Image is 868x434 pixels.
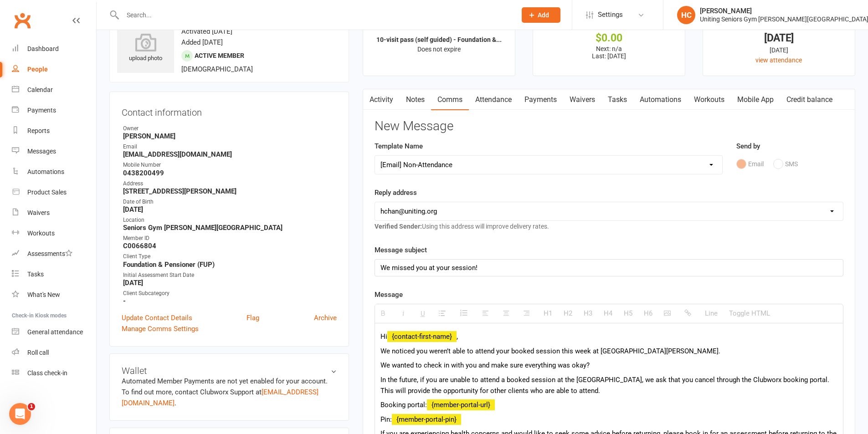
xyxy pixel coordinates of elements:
[123,234,337,243] div: Member ID
[27,107,56,114] div: Payments
[12,121,96,141] a: Reports
[123,205,337,214] strong: [DATE]
[522,7,560,23] button: Add
[711,45,847,55] div: [DATE]
[117,33,174,63] div: upload photo
[27,250,72,257] div: Assessments
[27,189,67,196] div: Product Sales
[457,332,458,341] span: ,
[541,33,677,43] div: $0.00
[380,331,837,342] p: Hi
[598,5,623,25] span: Settings
[27,86,53,93] div: Calendar
[375,187,417,198] label: Reply address
[123,198,337,206] div: Date of Birth
[122,104,337,117] h3: Contact information
[12,203,96,223] a: Waivers
[12,223,96,244] a: Workouts
[122,312,192,323] a: Update Contact Details
[9,403,31,425] iframe: Intercom live chat
[120,9,510,21] input: Search...
[380,414,837,425] p: Pin:
[541,45,677,60] p: Next: n/a Last: [DATE]
[123,187,337,195] strong: [STREET_ADDRESS][PERSON_NAME]
[27,291,60,298] div: What's New
[123,271,337,280] div: Initial Assessment Start Date
[12,244,96,264] a: Assessments
[122,323,199,334] a: Manage Comms Settings
[122,377,328,407] no-payment-system: Automated Member Payments are not yet enabled for your account. To find out more, contact Clubwor...
[123,279,337,287] strong: [DATE]
[123,169,337,177] strong: 0438200499
[12,342,96,363] a: Roll call
[27,45,59,52] div: Dashboard
[375,289,403,300] label: Message
[12,285,96,305] a: What's New
[123,224,337,232] strong: Seniors Gym [PERSON_NAME][GEOGRAPHIC_DATA]
[380,374,837,396] p: In the future, if you are unable to attend a booked session at the [GEOGRAPHIC_DATA], we ask that...
[27,230,55,237] div: Workouts
[417,46,461,53] span: Does not expire
[12,322,96,342] a: General attendance kiosk mode
[633,89,688,110] a: Automations
[195,52,244,59] span: Active member
[12,264,96,285] a: Tasks
[123,179,337,188] div: Address
[518,89,563,110] a: Payments
[736,141,760,152] label: Send by
[123,297,337,305] strong: -
[538,11,549,19] span: Add
[375,260,843,276] div: We missed you at your session!
[123,289,337,298] div: Client Subcategory
[27,349,49,356] div: Roll call
[27,127,50,134] div: Reports
[247,312,259,323] a: Flag
[12,39,96,59] a: Dashboard
[123,150,337,158] strong: [EMAIL_ADDRESS][DOMAIN_NAME]
[12,162,96,182] a: Automations
[27,209,50,216] div: Waivers
[27,66,48,73] div: People
[375,141,423,152] label: Template Name
[380,360,837,371] p: We wanted to check in with you and make sure everything was okay?
[688,89,731,110] a: Workouts
[28,403,35,410] span: 1
[12,80,96,100] a: Calendar
[27,271,44,278] div: Tasks
[123,216,337,225] div: Location
[27,328,83,336] div: General attendance
[469,89,518,110] a: Attendance
[711,33,847,43] div: [DATE]
[123,260,337,269] strong: Foundation & Pensioner (FUP)
[400,89,431,110] a: Notes
[677,6,695,24] div: HC
[123,124,337,133] div: Owner
[27,369,67,377] div: Class check-in
[27,148,56,155] div: Messages
[563,89,601,110] a: Waivers
[12,363,96,383] a: Class kiosk mode
[380,347,720,355] span: We noticed you weren’t able to attend your booked session this week at [GEOGRAPHIC_DATA][PERSON_N...
[376,36,502,43] strong: 10-visit pass (self guided) - Foundation &...
[123,252,337,261] div: Client Type
[12,141,96,162] a: Messages
[11,9,34,32] a: Clubworx
[780,89,839,110] a: Credit balance
[123,132,337,140] strong: [PERSON_NAME]
[755,56,802,64] a: view attendance
[731,89,780,110] a: Mobile App
[123,242,337,250] strong: C0066804
[181,65,253,73] span: [DEMOGRAPHIC_DATA]
[375,223,549,230] span: Using this address will improve delivery rates.
[375,119,843,133] h3: New Message
[27,168,64,175] div: Automations
[181,38,223,46] time: Added [DATE]
[314,312,337,323] a: Archive
[601,89,633,110] a: Tasks
[431,89,469,110] a: Comms
[380,399,837,410] p: Booking portal:
[123,161,337,169] div: Mobile Number
[375,245,427,255] label: Message subject
[123,143,337,151] div: Email
[181,27,232,36] time: Activated [DATE]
